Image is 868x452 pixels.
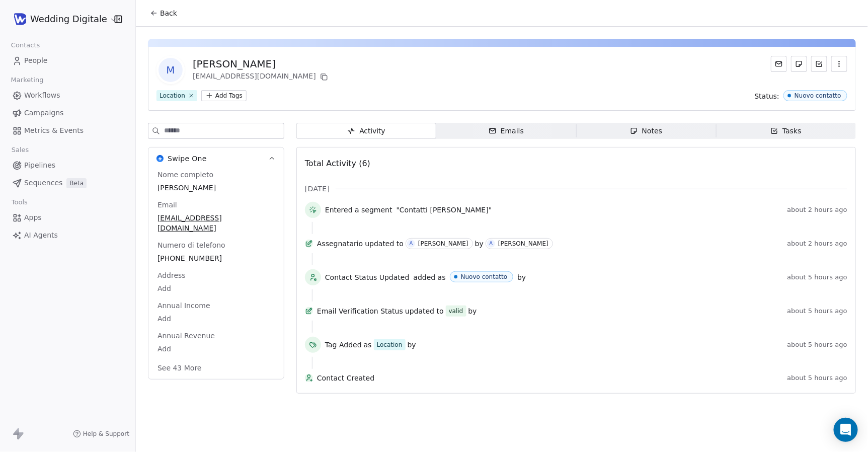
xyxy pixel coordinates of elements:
[7,38,44,53] span: Contacts
[12,11,107,28] button: Wedding Digitale
[155,331,217,341] span: Annual Revenue
[157,213,275,233] span: [EMAIL_ADDRESS][DOMAIN_NAME]
[787,307,847,315] span: about 5 hours ago
[157,183,275,193] span: [PERSON_NAME]
[159,58,183,82] span: M
[410,240,413,248] div: A
[517,272,526,282] span: by
[8,52,127,69] a: People
[787,341,847,349] span: about 5 hours ago
[8,105,127,121] a: Campaigns
[193,71,330,83] div: [EMAIL_ADDRESS][DOMAIN_NAME]
[377,340,403,349] div: Location
[490,240,493,248] div: A
[461,273,508,280] div: Nuovo contatto
[7,72,48,88] span: Marketing
[630,126,662,136] div: Notes
[24,160,55,171] span: Pipelines
[24,212,42,223] span: Apps
[30,13,107,26] span: Wedding Digitale
[160,91,185,100] div: Location
[157,253,275,263] span: [PHONE_NUMBER]
[489,126,524,136] div: Emails
[795,92,841,99] div: Nuovo contatto
[414,272,446,282] span: added as
[787,206,847,214] span: about 2 hours ago
[8,175,127,191] a: SequencesBeta
[475,239,484,249] span: by
[155,300,212,311] span: Annual Income
[201,90,247,101] button: Add Tags
[155,170,215,180] span: Nome completo
[66,178,87,188] span: Beta
[24,178,62,188] span: Sequences
[24,90,60,101] span: Workflows
[24,108,63,118] span: Campaigns
[325,205,392,215] span: Entered a segment
[787,374,847,382] span: about 5 hours ago
[8,227,127,244] a: AI Agents
[157,283,275,293] span: Add
[7,142,33,158] span: Sales
[144,4,183,22] button: Back
[8,87,127,104] a: Workflows
[418,240,468,247] div: [PERSON_NAME]
[155,270,188,280] span: Address
[787,273,847,281] span: about 5 hours ago
[193,57,330,71] div: [PERSON_NAME]
[160,8,177,18] span: Back
[408,340,416,350] span: by
[498,240,548,247] div: [PERSON_NAME]
[317,306,403,316] span: Email Verification Status
[468,306,477,316] span: by
[770,126,802,136] div: Tasks
[8,122,127,139] a: Metrics & Events
[305,184,330,194] span: [DATE]
[8,157,127,174] a: Pipelines
[83,430,129,438] span: Help & Support
[155,200,179,210] span: Email
[24,230,58,241] span: AI Agents
[787,240,847,248] span: about 2 hours ago
[755,91,779,101] span: Status:
[449,306,463,316] div: valid
[14,13,26,25] img: WD-pittogramma.png
[834,418,858,442] div: Open Intercom Messenger
[151,359,208,377] button: See 43 More
[73,430,129,438] a: Help & Support
[8,209,127,226] a: Apps
[24,55,48,66] span: People
[156,155,164,162] img: Swipe One
[24,125,84,136] span: Metrics & Events
[148,170,284,379] div: Swipe OneSwipe One
[397,205,492,215] span: "Contatti [PERSON_NAME]"
[155,240,227,250] span: Numero di telefono
[365,239,404,249] span: updated to
[405,306,444,316] span: updated to
[305,159,370,168] span: Total Activity (6)
[317,239,363,249] span: Assegnatario
[317,373,783,383] span: Contact Created
[157,344,275,354] span: Add
[148,147,284,170] button: Swipe OneSwipe One
[364,340,372,350] span: as
[157,314,275,324] span: Add
[7,195,32,210] span: Tools
[168,154,207,164] span: Swipe One
[325,340,362,350] span: Tag Added
[325,272,410,282] span: Contact Status Updated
